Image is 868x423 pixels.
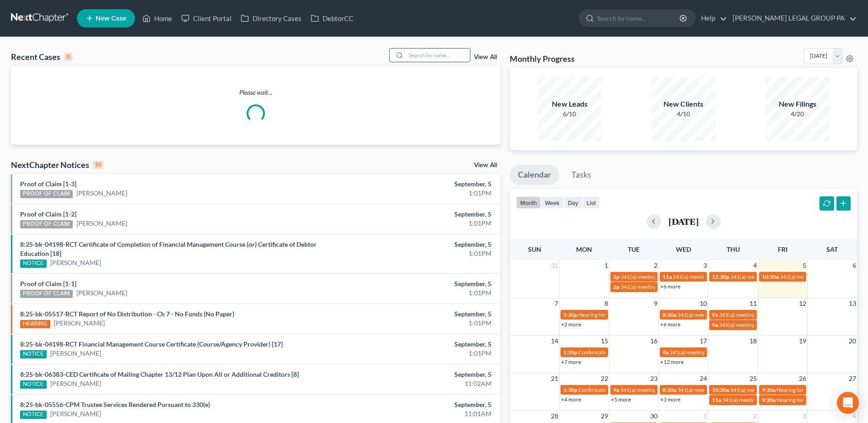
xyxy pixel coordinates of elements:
[762,386,776,393] span: 9:30a
[597,10,681,27] input: Search by name...
[20,411,47,419] div: NOTICE
[550,260,559,271] span: 31
[340,210,491,219] div: September, 5
[76,189,127,198] a: [PERSON_NAME]
[550,411,559,422] span: 28
[20,320,50,328] div: HEARING
[712,396,721,403] span: 11a
[20,290,73,298] div: PROOF OF CLAIM
[20,240,317,257] a: 8:25-bk-04198-RCT Certificate of Completion of Financial Management Course (or) Certificate of De...
[340,288,491,298] div: 1:01PM
[563,349,577,356] span: 1:35p
[474,54,497,60] a: View All
[749,298,758,309] span: 11
[20,210,76,218] a: Proof of Claim [1-2]
[20,260,47,268] div: NOTICE
[11,51,72,62] div: Recent Cases
[20,370,299,378] a: 8:25-bk-06383-CED Certificate of Mailing Chapter 13/12 Plan Upon All or Additional Creditors [8]
[798,298,807,309] span: 12
[20,190,73,198] div: PROOF OF CLAIM
[663,311,676,318] span: 8:30a
[780,273,868,280] span: 341(a) meeting for [PERSON_NAME]
[702,411,708,422] span: 1
[652,109,716,119] div: 4/10
[712,311,718,318] span: 9a
[719,311,807,318] span: 341(a) meeting for [PERSON_NAME]
[628,245,640,253] span: Tue
[138,10,177,27] a: Home
[798,373,807,384] span: 26
[600,336,609,347] span: 15
[340,409,491,418] div: 11:01AM
[340,349,491,358] div: 1:01PM
[848,298,857,309] span: 13
[76,288,127,298] a: [PERSON_NAME]
[766,109,830,119] div: 4/20
[340,379,491,388] div: 11:02AM
[578,349,732,356] span: Confirmation Hearing for [PERSON_NAME] & [PERSON_NAME]
[50,258,101,267] a: [PERSON_NAME]
[660,396,680,403] a: +3 more
[340,179,491,189] div: September, 5
[620,273,757,280] span: 341(a) meeting for [PERSON_NAME] & [PERSON_NAME]
[563,165,599,185] a: Tasks
[11,159,103,170] div: NextChapter Notices
[699,298,708,309] span: 10
[669,217,699,226] h2: [DATE]
[50,409,101,418] a: [PERSON_NAME]
[752,260,758,271] span: 4
[604,260,609,271] span: 1
[578,311,650,318] span: Hearing for [PERSON_NAME]
[752,411,758,422] span: 2
[340,319,491,328] div: 1:01PM
[340,189,491,198] div: 1:01PM
[306,10,358,27] a: DebtorCC
[236,10,306,27] a: Directory Cases
[20,220,73,228] div: PROOF OF CLAIM
[620,386,708,393] span: 341(a) meeting for [PERSON_NAME]
[749,336,758,347] span: 18
[340,279,491,288] div: September, 5
[406,49,470,62] input: Search by name...
[676,245,691,253] span: Wed
[550,336,559,347] span: 14
[728,10,857,27] a: [PERSON_NAME] LEGAL GROUP PA
[578,386,731,393] span: Confirmation hearing for [PERSON_NAME] & [PERSON_NAME]
[660,358,684,365] a: +12 more
[730,273,819,280] span: 341(a) meeting for [PERSON_NAME]
[561,358,581,365] a: +7 more
[538,99,602,109] div: New Leads
[826,245,838,253] span: Sat
[663,349,669,356] span: 9a
[510,165,559,185] a: Calendar
[778,245,787,253] span: Fri
[76,219,127,228] a: [PERSON_NAME]
[576,245,592,253] span: Mon
[649,411,658,422] span: 30
[762,273,779,280] span: 10:30a
[340,249,491,258] div: 1:01PM
[20,350,47,358] div: NOTICE
[64,53,72,61] div: 0
[653,298,658,309] span: 9
[699,336,708,347] span: 17
[649,336,658,347] span: 16
[660,283,680,290] a: +6 more
[660,321,680,328] a: +6 more
[54,319,105,328] a: [PERSON_NAME]
[749,373,758,384] span: 25
[802,260,807,271] span: 5
[96,15,126,22] span: New Case
[340,240,491,249] div: September, 5
[613,273,620,280] span: 2p
[663,273,672,280] span: 11a
[712,386,729,393] span: 10:30a
[712,321,718,328] span: 9a
[604,298,609,309] span: 8
[20,180,76,188] a: Proof of Claim [1-3]
[852,260,857,271] span: 6
[837,392,859,414] div: Open Intercom Messenger
[516,196,541,209] button: month
[564,196,582,209] button: day
[554,298,559,309] span: 7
